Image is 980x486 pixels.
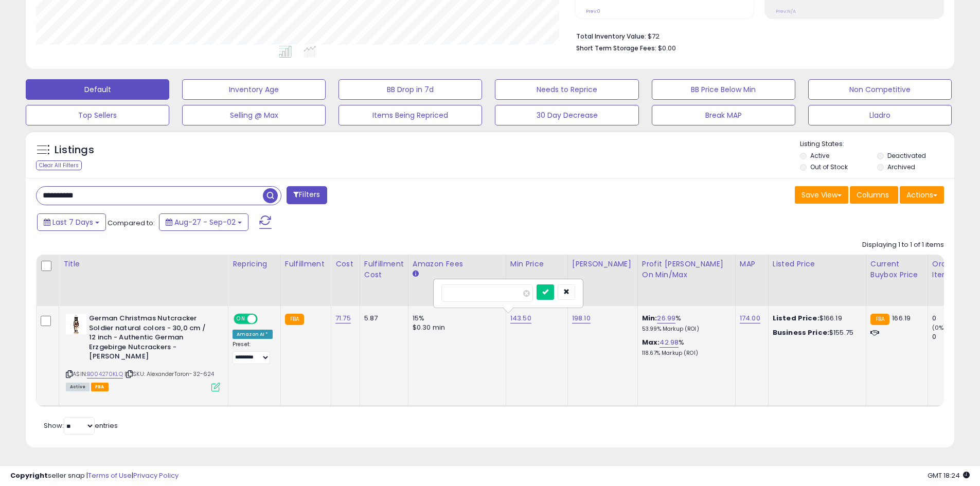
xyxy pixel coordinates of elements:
div: $155.75 [773,328,858,337]
div: Profit [PERSON_NAME] on Min/Max [642,259,731,280]
button: BB Price Below Min [652,79,795,100]
span: Aug-27 - Sep-02 [174,217,236,227]
b: Business Price: [773,328,829,337]
a: 71.75 [335,313,351,323]
button: Needs to Reprice [495,79,638,100]
span: Show: entries [44,421,118,430]
div: % [642,338,727,357]
button: Lladro [808,105,952,125]
div: Title [63,259,224,269]
b: Total Inventory Value: [576,32,646,41]
small: Prev: N/A [776,8,796,14]
div: 15% [413,314,498,323]
b: Short Term Storage Fees: [576,44,656,52]
p: 53.99% Markup (ROI) [642,326,727,333]
th: The percentage added to the cost of goods (COGS) that forms the calculator for Min & Max prices. [637,255,735,306]
div: Cost [335,259,355,269]
label: Out of Stock [810,163,848,171]
button: Items Being Repriced [338,105,482,125]
div: 0 [932,314,974,323]
div: ASIN: [66,314,220,390]
small: Amazon Fees. [413,269,419,279]
label: Deactivated [887,151,926,160]
div: Repricing [233,259,276,269]
button: Default [26,79,169,100]
a: 42.98 [660,337,679,348]
a: 198.10 [572,313,591,323]
div: Clear All Filters [36,160,82,170]
div: 5.87 [364,314,400,323]
a: 26.99 [657,313,675,323]
div: Ordered Items [932,259,970,280]
div: MAP [740,259,764,269]
span: OFF [256,315,273,323]
b: German Christmas Nutcracker Soldier natural colors - 30,0 cm / 12 inch - Authentic German Erzgebi... [89,314,214,364]
p: Listing States: [800,139,954,149]
a: 143.50 [510,313,531,323]
button: Columns [850,186,898,204]
a: B004270KLQ [87,370,123,379]
div: $0.30 min [413,323,498,332]
h5: Listings [55,143,94,157]
button: 30 Day Decrease [495,105,638,125]
div: $166.19 [773,314,858,323]
span: All listings currently available for purchase on Amazon [66,383,90,391]
div: Amazon Fees [413,259,502,269]
p: 118.67% Markup (ROI) [642,350,727,357]
span: $0.00 [658,43,676,53]
button: Actions [900,186,944,204]
div: Min Price [510,259,563,269]
span: Compared to: [108,218,155,228]
a: Terms of Use [88,471,132,480]
div: Listed Price [773,259,862,269]
li: $72 [576,29,936,42]
button: Filters [287,186,327,204]
button: Inventory Age [182,79,326,100]
span: 2025-09-10 18:24 GMT [928,471,970,480]
div: seller snap | | [10,471,179,481]
div: Fulfillment Cost [364,259,404,280]
button: Break MAP [652,105,795,125]
button: Non Competitive [808,79,952,100]
div: Current Buybox Price [870,259,923,280]
strong: Copyright [10,471,48,480]
span: Last 7 Days [52,217,93,227]
a: 174.00 [740,313,760,323]
small: FBA [870,314,889,325]
span: FBA [91,383,109,391]
small: FBA [285,314,304,325]
b: Listed Price: [773,313,819,323]
button: Last 7 Days [37,213,106,231]
label: Active [810,151,829,160]
span: Columns [857,190,889,200]
div: Displaying 1 to 1 of 1 items [862,240,944,250]
div: [PERSON_NAME] [572,259,633,269]
div: % [642,314,727,333]
div: Fulfillment [285,259,327,269]
label: Archived [887,163,915,171]
div: Amazon AI * [233,330,273,339]
img: 410fH3kxiML._SL40_.jpg [66,314,86,334]
b: Max: [642,337,660,347]
button: Aug-27 - Sep-02 [159,213,248,231]
small: Prev: 0 [586,8,600,14]
b: Min: [642,313,657,323]
button: Save View [795,186,848,204]
button: Top Sellers [26,105,169,125]
button: Selling @ Max [182,105,326,125]
a: Privacy Policy [133,471,179,480]
div: 0 [932,332,974,341]
span: 166.19 [892,313,911,323]
span: | SKU: AlexanderTaron-32-624 [124,370,215,378]
span: ON [235,315,247,323]
div: Preset: [233,341,273,364]
small: (0%) [932,323,947,332]
button: BB Drop in 7d [338,79,482,100]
